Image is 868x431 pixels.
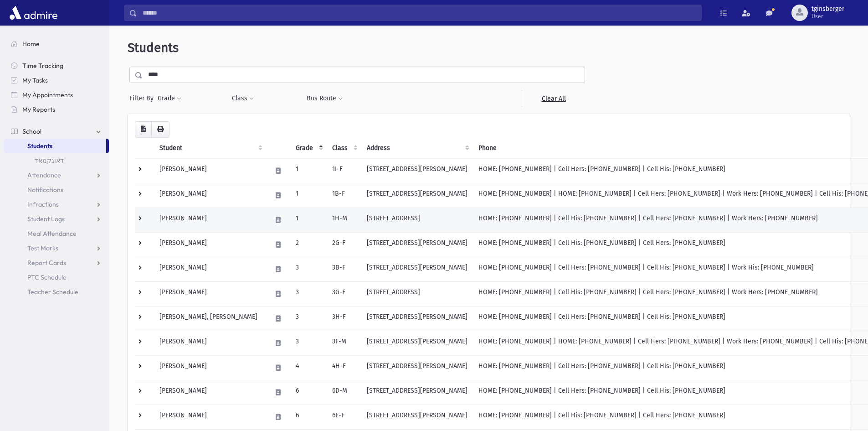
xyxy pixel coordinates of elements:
[154,158,266,183] td: [PERSON_NAME]
[27,229,77,238] span: Meal Attendance
[4,88,109,102] a: My Appointments
[361,380,473,405] td: [STREET_ADDRESS][PERSON_NAME]
[129,93,157,103] span: Filter By
[361,138,473,159] th: Address: activate to sort column ascending
[290,355,327,380] td: 4
[290,183,327,208] td: 1
[4,255,109,270] a: Report Cards
[27,200,59,208] span: Infractions
[327,257,361,281] td: 3B-F
[522,90,585,107] a: Clear All
[812,13,844,20] span: User
[135,121,152,138] button: CSV
[154,355,266,380] td: [PERSON_NAME]
[361,405,473,429] td: [STREET_ADDRESS][PERSON_NAME]
[4,197,109,212] a: Infractions
[4,73,109,88] a: My Tasks
[361,232,473,257] td: [STREET_ADDRESS][PERSON_NAME]
[27,259,66,267] span: Report Cards
[22,62,63,70] span: Time Tracking
[290,158,327,183] td: 1
[290,331,327,355] td: 3
[154,183,266,208] td: [PERSON_NAME]
[154,306,266,331] td: [PERSON_NAME], [PERSON_NAME]
[327,380,361,405] td: 6D-M
[154,331,266,355] td: [PERSON_NAME]
[361,257,473,281] td: [STREET_ADDRESS][PERSON_NAME]
[27,171,61,179] span: Attendance
[306,90,343,107] button: Bus Route
[290,380,327,405] td: 6
[327,405,361,429] td: 6F-F
[154,208,266,232] td: [PERSON_NAME]
[361,331,473,355] td: [STREET_ADDRESS][PERSON_NAME]
[22,105,55,114] span: My Reports
[4,182,109,197] a: Notifications
[27,215,65,223] span: Student Logs
[231,90,254,107] button: Class
[4,102,109,117] a: My Reports
[154,257,266,281] td: [PERSON_NAME]
[137,5,701,21] input: Search
[327,208,361,232] td: 1H-M
[290,257,327,281] td: 3
[154,380,266,405] td: [PERSON_NAME]
[327,232,361,257] td: 2G-F
[4,124,109,139] a: School
[4,270,109,285] a: PTC Schedule
[327,138,361,159] th: Class: activate to sort column ascending
[361,208,473,232] td: [STREET_ADDRESS]
[361,158,473,183] td: [STREET_ADDRESS][PERSON_NAME]
[4,58,109,73] a: Time Tracking
[361,306,473,331] td: [STREET_ADDRESS][PERSON_NAME]
[27,273,67,281] span: PTC Schedule
[290,208,327,232] td: 1
[22,127,41,135] span: School
[4,226,109,241] a: Meal Attendance
[290,232,327,257] td: 2
[290,281,327,306] td: 3
[4,168,109,182] a: Attendance
[22,76,48,84] span: My Tasks
[154,281,266,306] td: [PERSON_NAME]
[327,183,361,208] td: 1B-F
[812,5,844,13] span: tginsberger
[327,355,361,380] td: 4H-F
[361,183,473,208] td: [STREET_ADDRESS][PERSON_NAME]
[290,138,327,159] th: Grade: activate to sort column descending
[327,281,361,306] td: 3G-F
[4,285,109,299] a: Teacher Schedule
[4,139,106,153] a: Students
[154,138,266,159] th: Student: activate to sort column ascending
[27,186,63,194] span: Notifications
[290,405,327,429] td: 6
[154,232,266,257] td: [PERSON_NAME]
[128,40,179,55] span: Students
[27,244,58,252] span: Test Marks
[154,405,266,429] td: [PERSON_NAME]
[4,212,109,226] a: Student Logs
[22,91,73,99] span: My Appointments
[4,241,109,255] a: Test Marks
[151,121,169,138] button: Print
[27,142,52,150] span: Students
[4,36,109,51] a: Home
[327,306,361,331] td: 3H-F
[290,306,327,331] td: 3
[327,331,361,355] td: 3F-M
[4,153,109,168] a: דאוגקמאד
[327,158,361,183] td: 1I-F
[22,40,40,48] span: Home
[361,355,473,380] td: [STREET_ADDRESS][PERSON_NAME]
[157,90,182,107] button: Grade
[7,4,60,22] img: AdmirePro
[361,281,473,306] td: [STREET_ADDRESS]
[27,288,78,296] span: Teacher Schedule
